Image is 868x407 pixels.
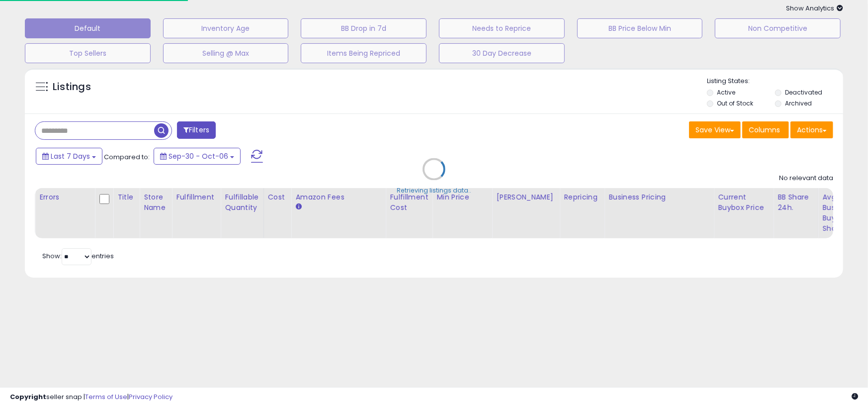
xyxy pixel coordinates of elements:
strong: Copyright [10,392,46,402]
span: Show Analytics [786,3,843,13]
button: Top Sellers [25,43,151,63]
a: Terms of Use [85,392,127,402]
button: Non Competitive [715,18,841,38]
a: Privacy Policy [129,392,173,402]
button: Inventory Age [163,18,289,38]
div: seller snap | | [10,393,173,402]
button: 30 Day Decrease [439,43,565,63]
button: Items Being Repriced [301,43,427,63]
button: Default [25,18,151,38]
button: Needs to Reprice [439,18,565,38]
div: Retrieving listings data.. [397,187,471,196]
button: BB Drop in 7d [301,18,427,38]
button: Selling @ Max [163,43,289,63]
button: BB Price Below Min [577,18,703,38]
